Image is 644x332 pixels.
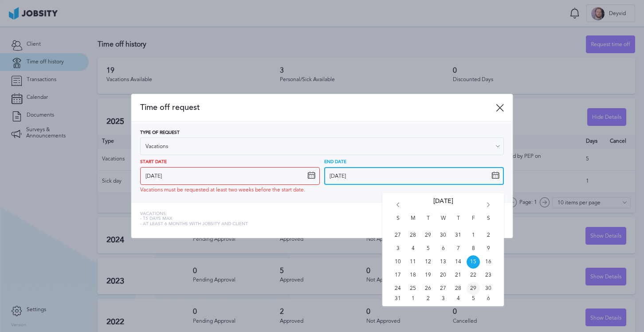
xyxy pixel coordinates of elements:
span: Sun Aug 17 2025 [391,269,404,282]
span: Wed Aug 20 2025 [436,269,450,282]
span: Mon Jul 28 2025 [406,229,420,242]
span: Fri Aug 15 2025 [467,255,480,269]
span: Fri Aug 01 2025 [467,229,480,242]
span: S [391,215,404,229]
span: Fri Aug 29 2025 [467,282,480,295]
span: Sun Aug 24 2025 [391,282,404,295]
span: W [436,215,450,229]
span: [DATE] [433,198,453,215]
span: Fri Sep 05 2025 [467,295,480,302]
span: Mon Aug 18 2025 [406,269,420,282]
span: Vacations must be requested at least two weeks before the start date. [140,187,305,193]
span: Sun Aug 31 2025 [391,295,404,302]
span: Wed Aug 13 2025 [436,255,450,269]
span: Tue Jul 29 2025 [421,229,435,242]
span: Mon Aug 04 2025 [406,242,420,255]
span: Wed Jul 30 2025 [436,229,450,242]
span: Tue Sep 02 2025 [421,295,435,302]
span: Tue Aug 12 2025 [421,255,435,269]
span: Tue Aug 05 2025 [421,242,435,255]
span: Tue Aug 26 2025 [421,282,435,295]
span: Start Date [140,160,167,165]
span: S [482,215,495,229]
span: Sat Aug 16 2025 [482,255,495,269]
span: Time off request [140,103,496,112]
span: Type of Request [140,130,180,136]
span: Sat Aug 09 2025 [482,242,495,255]
span: Thu Jul 31 2025 [452,229,465,242]
span: Sat Aug 23 2025 [482,269,495,282]
span: M [406,215,420,229]
span: Thu Aug 14 2025 [452,255,465,269]
span: Mon Aug 11 2025 [406,255,420,269]
span: - At least 6 months with jobsity and client [140,222,248,227]
i: Go forward 1 month [484,203,492,211]
span: Fri Aug 08 2025 [467,242,480,255]
span: Mon Sep 01 2025 [406,295,420,302]
span: Tue Aug 19 2025 [421,269,435,282]
span: Wed Sep 03 2025 [436,295,450,302]
span: Wed Aug 27 2025 [436,282,450,295]
span: Thu Aug 21 2025 [452,269,465,282]
span: Wed Aug 06 2025 [436,242,450,255]
span: Fri Aug 22 2025 [467,269,480,282]
span: Vacations: [140,211,248,217]
span: Sat Aug 02 2025 [482,229,495,242]
span: Sun Aug 10 2025 [391,255,404,269]
span: Sun Jul 27 2025 [391,229,404,242]
span: Thu Sep 04 2025 [452,295,465,302]
span: Thu Aug 28 2025 [452,282,465,295]
span: Sat Aug 30 2025 [482,282,495,295]
span: - 15 days max [140,216,248,222]
span: F [467,215,480,229]
i: Go back 1 month [394,203,402,211]
span: Mon Aug 25 2025 [406,282,420,295]
span: End Date [324,160,346,165]
span: T [421,215,435,229]
span: T [452,215,465,229]
span: Sun Aug 03 2025 [391,242,404,255]
span: Thu Aug 07 2025 [452,242,465,255]
span: Sat Sep 06 2025 [482,295,495,302]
